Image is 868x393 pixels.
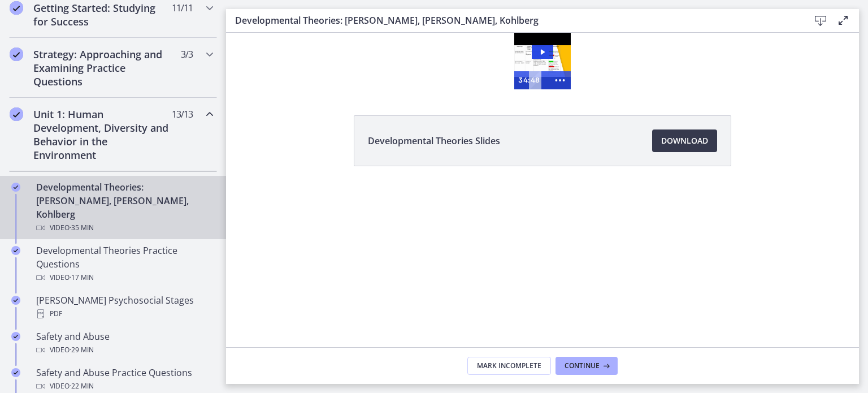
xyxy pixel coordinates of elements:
button: Continue [555,357,618,375]
span: 11 / 11 [172,1,193,15]
span: 13 / 13 [172,107,193,121]
span: Developmental Theories Slides [368,134,500,148]
i: Completed [11,296,20,305]
div: Safety and Abuse Practice Questions [36,366,212,393]
span: · 35 min [70,221,94,235]
i: Completed [11,368,20,377]
i: Completed [10,1,23,15]
span: · 22 min [70,379,94,393]
div: Video [36,271,212,284]
i: Completed [11,183,20,192]
span: Continue [565,361,600,370]
div: Developmental Theories: [PERSON_NAME], [PERSON_NAME], Kohlberg [36,180,212,235]
span: 3 / 3 [181,47,193,61]
div: Safety and Abuse [36,330,212,357]
i: Completed [11,332,20,341]
div: [PERSON_NAME] Psychosocial Stages [36,293,212,321]
span: Mark Incomplete [477,361,541,370]
span: · 29 min [70,343,94,357]
button: Show more buttons [323,38,345,57]
a: Download [652,129,717,152]
h2: Unit 1: Human Development, Diversity and Behavior in the Environment [33,107,171,162]
h2: Getting Started: Studying for Success [33,1,171,28]
iframe: Video Lesson [226,33,859,89]
i: Completed [10,107,23,121]
div: Video [36,221,212,235]
div: Video [36,343,212,357]
h2: Strategy: Approaching and Examining Practice Questions [33,47,171,88]
span: Download [661,134,708,148]
h3: Developmental Theories: [PERSON_NAME], [PERSON_NAME], Kohlberg [235,14,791,27]
div: Developmental Theories Practice Questions [36,244,212,284]
button: Mark Incomplete [467,357,551,375]
div: PDF [36,307,212,321]
div: Video [36,379,212,393]
i: Completed [10,47,23,61]
i: Completed [11,246,20,255]
div: Playbar [309,38,318,57]
span: · 17 min [70,271,94,284]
